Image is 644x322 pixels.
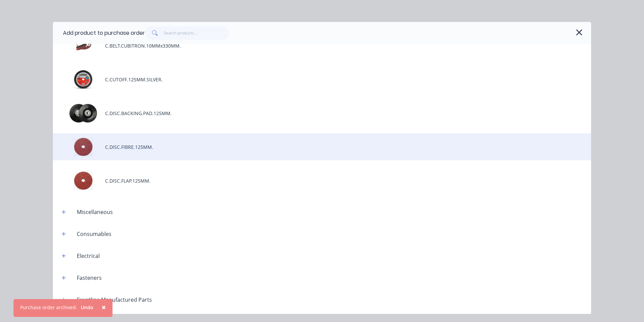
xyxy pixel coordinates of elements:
[71,230,117,238] div: Consumables
[71,252,105,260] div: Electrical
[20,304,77,311] div: Purchase order archived.
[71,208,118,216] div: Miscellaneous
[71,274,107,282] div: Fasteners
[63,29,145,37] div: Add product to purchase order
[102,302,106,312] span: ×
[77,302,97,313] button: Undo
[71,296,157,304] div: Frontline Manufactured Parts
[164,26,229,40] input: Search products...
[95,299,112,315] button: Close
